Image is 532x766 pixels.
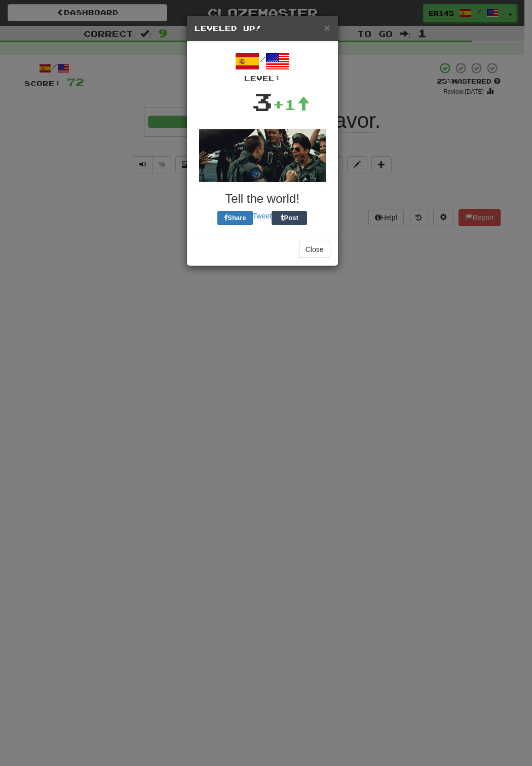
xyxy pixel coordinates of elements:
button: Close [324,22,330,33]
a: Tweet [253,212,272,220]
div: 3 [252,84,273,119]
button: Post [272,211,307,225]
button: Share [217,211,253,225]
div: Level: [195,74,330,84]
img: topgun-769e91374289d1a7cee4bdcce2229f64f1fa97f7cbbef9a35b896cb17c9c8419.gif [199,129,326,182]
button: Close [299,241,330,258]
h3: Tell the world! [195,192,330,205]
span: × [324,22,330,33]
h5: Leveled Up! [195,23,330,33]
div: / [195,49,330,84]
div: +1 [273,94,310,115]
